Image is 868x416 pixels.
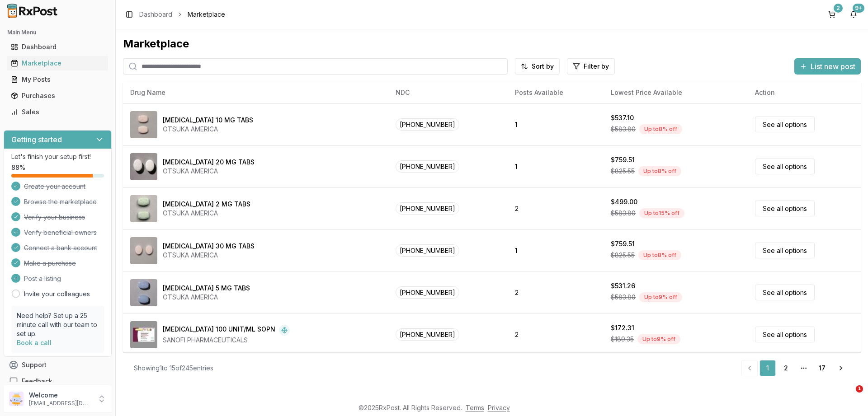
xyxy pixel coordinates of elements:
[4,72,112,87] button: My Posts
[24,243,97,252] span: Connect a bank account
[24,213,85,222] span: Verify your business
[163,293,250,302] div: OTSUKA AMERICA
[4,105,112,119] button: Sales
[29,391,92,400] p: Welcome
[508,229,604,271] td: 1
[611,239,635,248] div: $759.51
[24,228,97,237] span: Verify beneficial owners
[29,400,92,407] p: [EMAIL_ADDRESS][DOMAIN_NAME]
[134,364,213,373] div: Showing 1 to 15 of 245 entries
[488,404,510,411] a: Privacy
[24,197,97,206] span: Browse the marketplace
[832,360,850,376] a: Go to next page
[567,58,615,75] button: Filter by
[755,117,815,132] a: See all options
[755,327,815,342] a: See all options
[532,62,554,71] span: Sort by
[11,42,104,51] div: Dashboard
[825,7,839,22] a: 2
[794,58,861,75] button: List new post
[748,82,861,103] th: Action
[130,237,157,264] img: Abilify 30 MG TABS
[846,7,861,22] button: 9+
[466,404,484,411] a: Terms
[755,159,815,174] a: See all options
[639,208,684,218] div: Up to 15 % off
[7,88,108,104] a: Purchases
[837,385,859,407] iframe: Intercom live chat
[4,4,61,18] img: RxPost Logo
[611,251,635,260] span: $825.55
[130,111,157,138] img: Abilify 10 MG TABS
[163,125,253,134] div: OTSUKA AMERICA
[163,158,255,167] div: [MEDICAL_DATA] 20 MG TABS
[755,285,815,300] a: See all options
[163,200,250,209] div: [MEDICAL_DATA] 2 MG TABS
[611,281,635,290] div: $531.26
[17,311,99,338] p: Need help? Set up a 25 minute call with our team to set up.
[11,75,104,84] div: My Posts
[508,187,604,229] td: 2
[611,155,635,164] div: $759.51
[638,250,681,260] div: Up to 8 % off
[396,244,459,257] span: [PHONE_NUMBER]
[611,209,636,218] span: $583.80
[396,118,459,131] span: [PHONE_NUMBER]
[759,360,776,376] a: 1
[741,360,850,376] nav: pagination
[853,4,864,13] div: 9+
[7,29,108,36] h2: Main Menu
[24,259,76,268] span: Make a purchase
[508,103,604,145] td: 1
[611,197,637,206] div: $499.00
[7,39,108,55] a: Dashboard
[396,160,459,173] span: [PHONE_NUMBER]
[123,37,861,51] div: Marketplace
[515,58,560,75] button: Sort by
[17,339,52,346] a: Book a call
[396,202,459,215] span: [PHONE_NUMBER]
[508,82,604,103] th: Posts Available
[130,195,157,222] img: Abilify 2 MG TABS
[163,167,255,176] div: OTSUKA AMERICA
[639,292,682,302] div: Up to 9 % off
[11,163,25,172] span: 88 %
[611,125,636,134] span: $583.80
[4,89,112,103] button: Purchases
[584,62,609,71] span: Filter by
[755,201,815,216] a: See all options
[11,152,104,161] p: Let's finish your setup first!
[755,243,815,258] a: See all options
[11,108,104,117] div: Sales
[794,63,861,72] a: List new post
[778,360,794,376] a: 2
[163,242,255,251] div: [MEDICAL_DATA] 30 MG TABS
[638,166,681,176] div: Up to 8 % off
[856,385,863,393] span: 1
[7,55,108,71] a: Marketplace
[163,284,250,293] div: [MEDICAL_DATA] 5 MG TABS
[604,82,748,103] th: Lowest Price Available
[4,373,112,389] button: Feedback
[4,40,112,54] button: Dashboard
[130,153,157,180] img: Abilify 20 MG TABS
[163,336,290,345] div: SANOFI PHARMACEUTICALS
[814,360,830,376] a: 17
[163,251,255,260] div: OTSUKA AMERICA
[130,321,157,348] img: Admelog SoloStar 100 UNIT/ML SOPN
[637,334,680,344] div: Up to 9 % off
[639,124,682,134] div: Up to 8 % off
[188,10,225,19] span: Marketplace
[11,134,62,145] h3: Getting started
[24,290,90,299] a: Invite your colleagues
[611,335,634,344] span: $189.35
[4,357,112,373] button: Support
[139,10,172,19] a: Dashboard
[611,167,635,176] span: $825.55
[11,59,104,68] div: Marketplace
[611,323,634,332] div: $172.31
[130,279,157,306] img: Abilify 5 MG TABS
[834,4,843,13] div: 2
[508,313,604,355] td: 2
[388,82,508,103] th: NDC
